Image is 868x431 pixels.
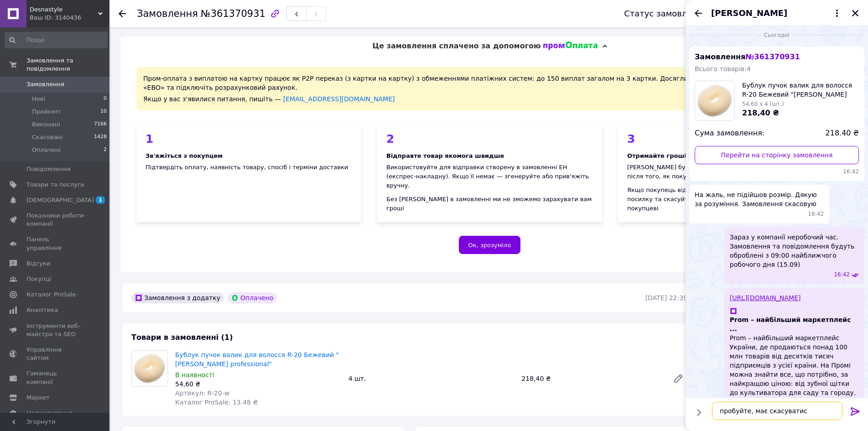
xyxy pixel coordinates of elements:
a: [URL][DOMAIN_NAME] [730,294,801,301]
div: [PERSON_NAME] будуть переведені на ваш рахунок за 24 години після того, як покупець забере своє з... [627,163,834,181]
span: Каталог ProSale: 13.48 ₴ [175,399,258,406]
b: Отримайте гроші [627,152,686,159]
div: 12.09.2025 [689,30,864,39]
div: Без [PERSON_NAME] в замовленні ми не зможемо зарахувати вам гроші [386,195,593,213]
b: Зв'яжіться з покупцем [146,152,223,159]
span: Ок, зрозуміло [468,242,511,249]
span: 218.40 ₴ [826,128,859,139]
span: Замовлення [695,52,800,61]
textarea: пробуйте, має скасуватис [712,402,842,420]
span: Всього товарів: 4 [695,65,751,73]
a: Редагувати [669,369,687,388]
span: 0 [104,95,107,103]
span: [DEMOGRAPHIC_DATA] [26,196,94,204]
span: Каталог ProSale [26,291,76,299]
div: Замовлення з додатку [131,292,224,303]
a: Перейти на сторінку замовлення [695,146,859,164]
span: Панель управління [26,235,84,252]
span: Прийняті [32,108,60,116]
button: Ок, зрозуміло [459,236,521,254]
span: 218,40 ₴ [742,109,779,117]
div: Ваш ID: 3140436 [30,14,109,22]
div: 1 [146,133,352,145]
span: 1428 [94,133,107,141]
span: 2 [104,146,107,154]
span: Покупці [26,275,51,283]
span: Prom – найбільший маркетплейс України, де продаються понад 100 млн товарів від десятків тисяч під... [730,334,856,405]
div: Підтвердіть оплату, наявність товару, спосіб і терміни доставки [146,163,352,172]
span: Налаштування [26,409,73,417]
div: 54,60 ₴ [175,379,341,389]
a: Бублук пучок валик для волосся R-20 Бежевий "[PERSON_NAME] professional" [175,351,339,368]
span: Маркет [26,394,50,402]
div: Якщо у вас з'явилися питання, пишіть — [143,94,836,104]
span: Повідомлення [26,165,71,173]
span: 16:42 12.09.2025 [834,271,850,279]
button: Показати кнопки [693,406,705,418]
span: Гаманець компанії [26,369,84,386]
span: Інструменти веб-майстра та SEO [26,322,84,338]
span: Сьогодні [760,31,793,39]
span: Це замовлення сплачено за допомогою [372,42,541,50]
span: 10 [100,108,107,116]
span: Desnastyle [30,5,98,14]
button: Закрити [850,8,861,19]
span: Управління сайтом [26,346,84,362]
div: Повернутися назад [119,9,126,18]
img: Prom – найбільший маркетплейс ... [730,307,737,315]
span: Prom – найбільший маркетплейс ... [730,315,859,333]
div: Оплачено [228,292,277,303]
div: 4 шт. [345,372,518,385]
span: 7166 [94,120,107,129]
img: evopay logo [543,42,598,51]
span: В наявності [175,371,214,379]
div: Статус замовлення [624,9,708,18]
span: Відгуки [26,260,50,268]
time: [DATE] 22:39 [645,294,687,301]
span: Бублук пучок валик для волосся R-20 Бежевий "[PERSON_NAME] professional" [742,81,859,99]
span: Показники роботи компанії [26,212,84,228]
span: На жаль, не підійшов розмір. Дякую за розуміння. Замовлення скасовую [695,190,824,208]
span: Артикул: R-20-w [175,389,229,397]
div: 3 [627,133,834,145]
span: Замовлення [26,80,64,88]
span: 1 [96,196,105,204]
input: Пошук [5,32,108,48]
span: 54,60 x 4 (шт.) [742,101,784,107]
span: Товари та послуги [26,181,84,189]
span: Аналітика [26,306,58,314]
div: 218,40 ₴ [518,372,665,385]
div: Використовуйте для відправки створену в замовленні ЕН (експрес-накладну). Якщо її немає — згенеру... [386,163,593,190]
img: 3344889561_w160_h160_bubluk-puchok-valik.jpg [695,81,734,120]
span: Замовлення [137,8,198,19]
span: № 361370931 [745,52,800,61]
span: Виконані [32,120,60,129]
button: [PERSON_NAME] [711,7,842,19]
span: Оплачені [32,146,61,154]
a: [EMAIL_ADDRESS][DOMAIN_NAME] [283,95,395,103]
div: 2 [386,133,593,145]
span: Сума замовлення: [695,128,764,139]
span: Нові [32,95,45,103]
span: 16:42 12.09.2025 [695,168,859,176]
span: Товари в замовленні (1) [131,333,233,342]
div: Якщо покупець відмовиться від замовлення — відкличте посилку та скасуйте замовлення, щоб гроші по... [627,186,834,213]
img: Бублук пучок валик для волосся R-20 Бежевий "ДенІС professional" [132,351,167,386]
span: Зараз у компанії неробочий час. Замовлення та повідомлення будуть оброблені з 09:00 найближчого р... [730,233,859,269]
button: Назад [693,8,704,19]
span: [PERSON_NAME] [711,7,787,19]
div: Пром-оплата з виплатою на картку працює як P2P переказ (з картки на картку) з обмеженнями платіжн... [136,67,843,110]
b: Відправте товар якомога швидше [386,152,504,159]
span: 16:42 12.09.2025 [808,210,824,218]
span: №361370931 [201,8,265,19]
span: Замовлення та повідомлення [26,57,109,73]
span: Скасовані [32,133,63,141]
